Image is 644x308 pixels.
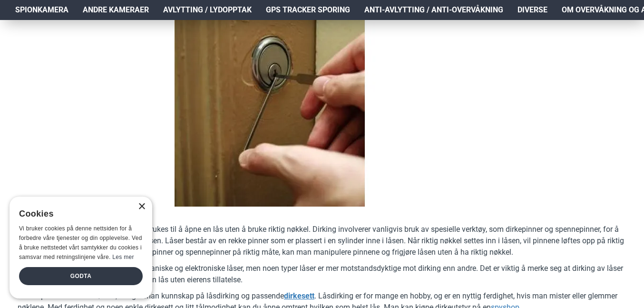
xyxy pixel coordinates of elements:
[83,4,149,16] span: Andre kameraer
[18,16,522,207] img: Hvordan dirke opp lås
[19,267,143,285] div: Godta
[364,4,503,16] span: Anti-avlytting / Anti-overvåkning
[517,4,547,16] span: Diverse
[284,290,314,302] a: dirkesett
[15,4,68,16] span: Spionkamera
[284,291,314,300] u: dirkesett
[18,224,626,258] p: Dirking av låser er en teknikk som kan brukes til å åpne en lås uten å bruke riktig nøkkel. Dirki...
[266,4,350,16] span: GPS Tracker Sporing
[19,225,142,260] span: Vi bruker cookies på denne nettsiden for å forbedre våre tjenester og din opplevelse. Ved å bruke...
[112,254,134,260] a: Les mer, opens a new window
[163,4,252,16] span: Avlytting / Lydopptak
[19,204,137,224] div: Cookies
[138,203,145,210] div: Close
[18,263,626,286] p: Dirking av låser kan brukes til både mekaniske og elektroniske låser, men noen typer låser er mer...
